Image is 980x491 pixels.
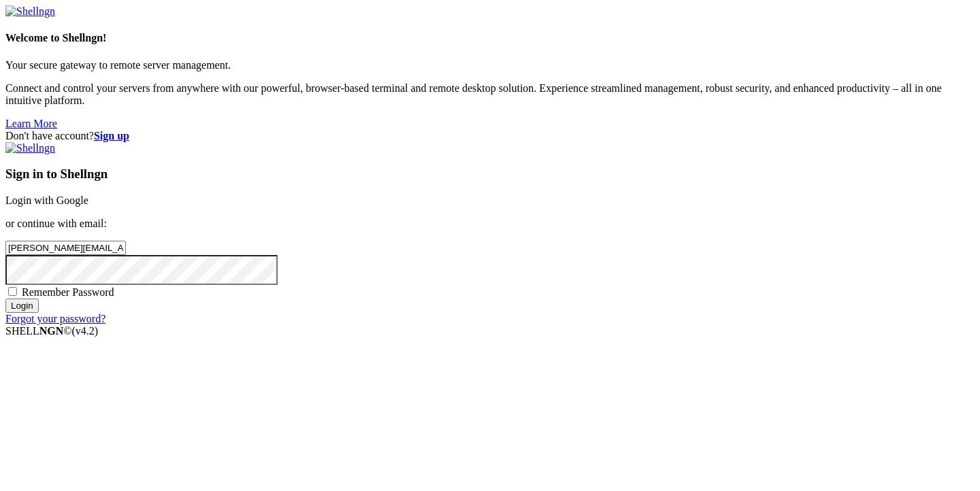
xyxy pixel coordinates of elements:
[5,167,975,182] h3: Sign in to Shellngn
[72,325,99,337] span: 4.2.0
[8,287,17,296] input: Remember Password
[5,82,975,107] p: Connect and control your servers from anywhere with our powerful, browser-based terminal and remo...
[5,59,975,71] p: Your secure gateway to remote server management.
[94,130,129,141] a: Sign up
[5,299,39,313] input: Login
[5,194,88,206] a: Login with Google
[5,241,126,255] input: Email address
[5,313,105,324] a: Forgot your password?
[5,130,975,142] div: Don't have account?
[5,325,98,337] span: SHELL ©
[22,286,114,298] span: Remember Password
[5,218,975,230] p: or continue with email:
[5,32,975,44] h4: Welcome to Shellngn!
[5,118,57,129] a: Learn More
[5,5,55,18] img: Shellngn
[5,142,55,154] img: Shellngn
[39,325,64,337] b: NGN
